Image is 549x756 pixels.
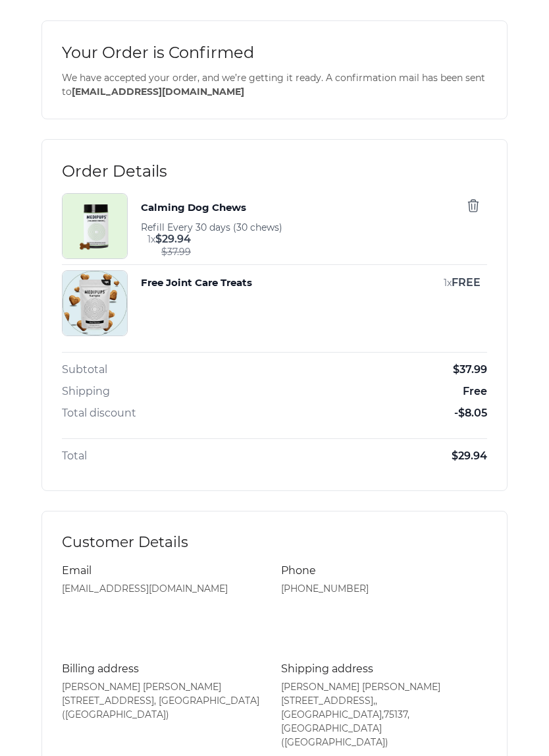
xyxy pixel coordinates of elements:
span: Shipping address [281,661,487,677]
span: FREE [452,276,481,289]
span: 1 x [444,277,452,289]
span: $ 37.99 [453,363,487,377]
span: Email [62,563,268,579]
span: Order Details [62,160,487,183]
span: [PERSON_NAME] [PERSON_NAME] [281,680,487,694]
span: We have accepted your order, and we’re getting it ready. A confirmation mail has been sent to [62,71,487,99]
span: Total [62,449,87,463]
span: Shipping [62,384,110,399]
span: [EMAIL_ADDRESS][DOMAIN_NAME] [62,583,228,595]
span: $ 29.94 [452,449,487,463]
span: $ 37.99 [161,247,191,257]
span: Total discount [62,406,136,421]
span: [PHONE_NUMBER] [281,583,369,595]
span: $ 29.94 [155,233,191,245]
img: Calming Dog Chews [63,194,127,258]
img: Free Joint Care Treats [63,271,127,335]
span: Subtotal [62,363,107,377]
span: [PERSON_NAME] [PERSON_NAME] [62,680,268,694]
span: 1 x [147,233,155,245]
span: Your Order is Confirmed [62,41,487,65]
span: [STREET_ADDRESS] , [GEOGRAPHIC_DATA] ([GEOGRAPHIC_DATA]) [62,694,268,722]
span: Phone [281,563,487,579]
span: Customer Details [62,531,487,553]
span: Refill Every 30 days (30 chews) [141,221,282,233]
span: Billing address [62,661,268,677]
button: Calming Dog Chews [141,198,246,217]
span: [EMAIL_ADDRESS][DOMAIN_NAME] [72,86,244,98]
span: Free [463,384,487,399]
span: [STREET_ADDRESS] , , [GEOGRAPHIC_DATA] , 75137 , [GEOGRAPHIC_DATA] ([GEOGRAPHIC_DATA]) [281,694,487,749]
span: -$8.05 [454,406,487,421]
button: Free Joint Care Treats [141,276,252,290]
